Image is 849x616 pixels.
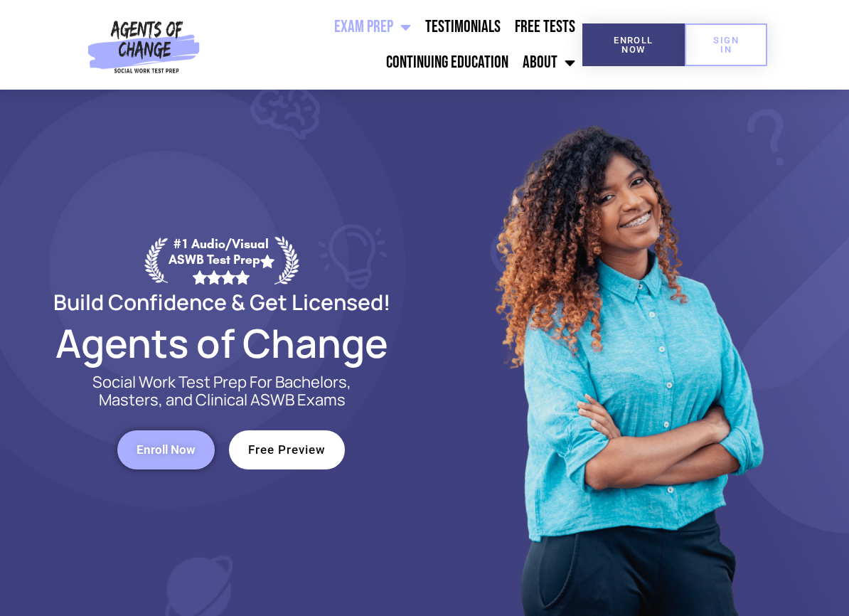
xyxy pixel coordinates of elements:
[582,23,685,66] a: Enroll Now
[248,444,326,456] span: Free Preview
[137,444,196,456] span: Enroll Now
[168,236,274,284] div: #1 Audio/Visual ASWB Test Prep
[327,9,418,45] a: Exam Prep
[516,45,582,80] a: About
[605,36,663,54] span: Enroll Now
[205,9,582,80] nav: Menu
[707,36,744,54] span: SIGN IN
[685,23,767,66] a: SIGN IN
[76,373,368,409] p: Social Work Test Prep For Bachelors, Masters, and Clinical ASWB Exams
[418,9,508,45] a: Testimonials
[508,9,582,45] a: Free Tests
[229,430,345,469] a: Free Preview
[379,45,516,80] a: Continuing Education
[19,326,424,359] h2: Agents of Change
[19,292,424,312] h2: Build Confidence & Get Licensed!
[117,430,215,469] a: Enroll Now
